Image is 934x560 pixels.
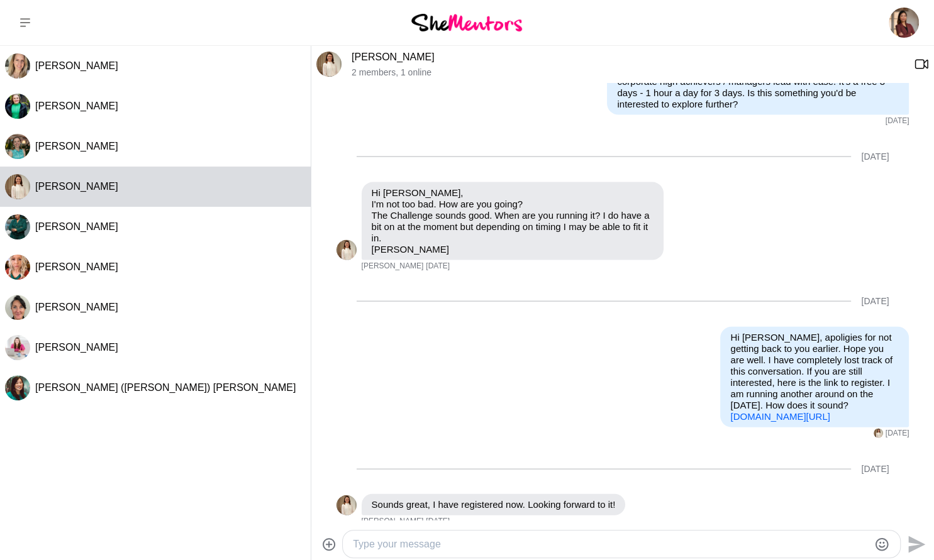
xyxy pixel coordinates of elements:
[35,261,118,272] span: [PERSON_NAME]
[5,53,30,79] img: S
[35,382,296,393] span: [PERSON_NAME] ([PERSON_NAME]) [PERSON_NAME]
[874,429,883,438] img: S
[5,134,30,159] div: Laura Aston
[5,174,30,199] img: S
[411,14,522,31] img: She Mentors Logo
[889,8,919,38] img: Junie Soe
[35,302,118,312] span: [PERSON_NAME]
[336,495,357,515] img: S
[5,214,30,239] img: M
[316,52,342,77] img: S
[861,151,889,162] div: [DATE]
[5,335,30,360] div: Rebecca Cofrancesco
[316,52,342,77] div: Sonya Holdway
[35,181,118,192] span: [PERSON_NAME]
[35,342,118,353] span: [PERSON_NAME]
[5,295,30,320] img: E
[730,332,899,422] p: Hi [PERSON_NAME], apoligies for not getting back to you earlier. Hope you are well. I have comple...
[336,240,357,260] div: Sonya Holdway
[5,335,30,360] img: R
[5,134,30,159] img: L
[5,53,30,79] div: Stephanie Day
[901,530,929,558] button: Send
[35,60,118,71] span: [PERSON_NAME]
[5,255,30,280] img: I
[874,429,883,438] div: Sonya Holdway
[617,65,899,110] p: Also, I'm running a 3 Day Self-Leadership Challenge to help corporate high achievers / managers l...
[426,517,450,527] time: 2025-07-27T04:57:22.989Z
[5,94,30,119] div: Ann Pocock
[5,375,30,400] img: A
[362,517,424,527] span: [PERSON_NAME]
[5,295,30,320] div: Emily OLeary
[5,255,30,280] div: Irina
[35,141,118,151] span: [PERSON_NAME]
[35,221,118,232] span: [PERSON_NAME]
[5,174,30,199] div: Sonya Holdway
[861,296,889,307] div: [DATE]
[5,375,30,400] div: Amy (Nhan) Leong
[352,67,904,78] p: 2 members , 1 online
[730,411,830,422] a: [DOMAIN_NAME][URL]
[861,464,889,475] div: [DATE]
[886,429,909,439] time: 2025-07-25T13:27:03.456Z
[426,261,450,272] time: 2025-07-06T06:34:48.519Z
[372,499,616,510] p: Sounds great, I have registered now. Looking forward to it!
[35,101,118,111] span: [PERSON_NAME]
[353,537,869,552] textarea: Type your message
[5,94,30,119] img: A
[874,537,889,552] button: Emoji picker
[336,240,357,260] img: S
[886,116,909,126] time: 2025-06-26T23:31:10.011Z
[362,261,424,272] span: [PERSON_NAME]
[352,52,435,62] a: [PERSON_NAME]
[372,187,653,255] p: Hi [PERSON_NAME], I'm not too bad. How are you going? The Challenge sounds good. When are you run...
[336,495,357,515] div: Sonya Holdway
[5,214,30,239] div: Mabel Yeboah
